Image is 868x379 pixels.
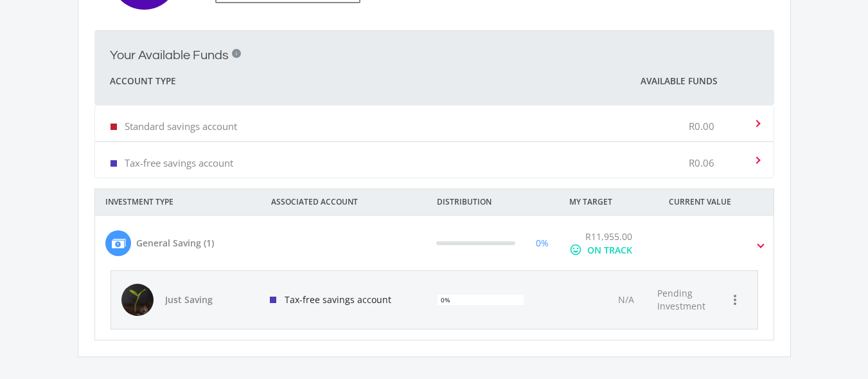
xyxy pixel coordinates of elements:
[587,243,632,257] div: ON TRACK
[657,287,705,312] span: Pending Investment
[260,271,428,329] div: Tax-free savings account
[232,49,241,58] div: i
[569,243,582,256] i: mood
[110,48,229,63] h2: Your Available Funds
[261,189,427,215] div: ASSOCIATED ACCOUNT
[95,270,774,340] div: General Saving (1) 0% R11,955.00 mood ON TRACK
[165,293,255,306] span: Just Saving
[585,230,632,243] span: R11,955.00
[95,142,774,178] mat-expansion-panel-header: Tax-free savings account R0.06
[110,73,176,89] span: Account Type
[689,156,714,169] p: R0.06
[125,156,233,169] p: Tax-free savings account
[689,120,714,133] p: R0.00
[136,236,214,250] div: General Saving (1)
[722,287,748,313] button: more_vert
[536,236,549,250] div: 0%
[94,105,774,178] div: Your Available Funds i Account Type Available Funds
[641,75,717,88] span: Available Funds
[618,293,634,306] span: N/A
[94,31,774,105] mat-expansion-panel-header: Your Available Funds i Account Type Available Funds
[95,106,774,141] mat-expansion-panel-header: Standard savings account R0.00
[427,189,559,215] div: DISTRIBUTION
[95,216,774,270] mat-expansion-panel-header: General Saving (1) 0% R11,955.00 mood ON TRACK
[125,120,237,133] p: Standard savings account
[559,189,659,215] div: MY TARGET
[659,189,791,215] div: CURRENT VALUE
[438,293,450,306] div: 0%
[727,292,743,308] i: more_vert
[95,189,261,215] div: INVESTMENT TYPE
